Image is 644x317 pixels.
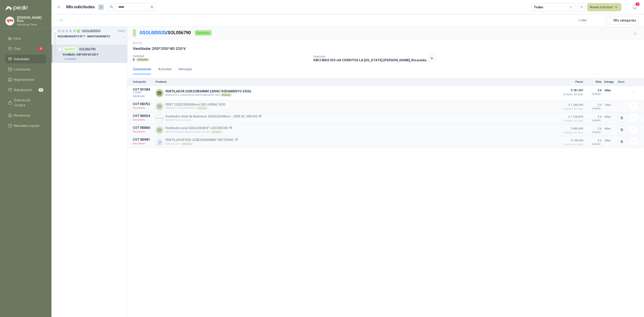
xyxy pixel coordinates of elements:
[165,103,225,106] p: VENT 220X220X60Xmm 200-240VAC ROD
[58,34,110,39] p: REQUERIMIENTO N°7 - MANTENIMIENTO
[314,55,426,58] p: Dirección
[150,5,153,9] span: close-circle
[73,30,76,33] div: 0
[133,118,153,122] p: Descartada
[604,126,615,131] p: 4 días
[561,138,583,143] span: $ 738.990
[591,119,602,122] div: Incluido
[133,58,135,62] p: 5
[578,17,601,24] div: 1 - 1 de 1
[140,29,191,36] p: / SOL056790
[195,30,212,36] div: Recibido
[133,130,153,134] p: Descartada
[561,143,583,146] span: Crédito 60 días
[98,4,104,10] span: 1
[38,47,43,51] span: 9
[51,45,127,63] a: RecibidoSOL056790Ventilador 200*200*60 220 V5 Unidades
[5,34,46,43] a: Inicio
[534,5,543,10] div: Todas
[314,58,426,62] p: KM 2 MAS 100 vIA CERRITOS LA [US_STATE] [PERSON_NAME] , Risaralda
[6,17,14,25] img: Company Logo
[196,106,208,110] div: Directo
[587,3,621,11] button: Nueva solicitud
[586,126,602,131] p: $ 0
[14,57,29,62] span: Solicitudes
[220,93,232,97] div: Directo
[561,108,583,110] span: Crédito 30 días
[38,88,43,92] span: 4
[604,102,615,108] p: 1 días
[604,138,615,143] p: 3 días
[14,123,39,128] span: Manuales y ayuda
[604,88,615,93] p: 3 días
[58,28,126,43] a: 0 0 0 0 0 1 GSOL005535[DATE] REQUERIMIENTO N°7 - MANTENIMIENTO
[561,93,583,96] span: Crédito 30 días
[133,46,186,51] p: Ventilador 200*200*60 220 V
[586,138,602,143] p: $ 0
[561,131,583,134] span: Crédito 60 días
[133,126,153,130] p: COT180860
[165,130,232,134] p: RESISTENCIAS INDUSTRIALES MG
[165,142,238,146] p: IOMAS SAS
[14,98,42,108] span: Órdenes de Compra
[17,16,46,22] p: [PERSON_NAME] Ríos
[150,6,153,8] span: close-circle
[14,113,30,118] span: Remisiones
[591,130,602,134] div: Incluido
[586,88,602,93] p: $ 0
[14,77,34,82] span: Negociaciones
[561,114,583,119] span: $ 1.330.825
[561,88,583,93] span: $ 781.997
[605,16,639,25] button: Mís categorías
[561,119,583,122] span: Crédito 30 días
[586,114,602,119] p: $ 0
[586,80,602,83] p: Flete
[63,53,98,57] p: Ventilador 200*200*60 220 V
[140,30,166,35] a: GSOL005535
[65,30,69,33] div: 0
[133,91,153,94] span: C: [DATE]
[133,41,142,45] p: [DATE]
[133,67,151,72] div: Cotizaciones
[181,142,193,146] div: Directo
[591,92,602,96] div: Incluido
[5,86,46,94] a: Adjudicación4
[133,94,153,98] p: Adjudicada
[79,48,95,51] p: SOL056790
[63,47,77,52] div: Recibido
[133,55,310,58] p: Cantidad
[82,30,100,33] p: GSOL005535
[165,93,251,97] p: Asesoría y consultoria automatizando sas
[604,114,615,119] p: 5 días
[5,5,28,11] img: Logo peakr
[604,80,615,83] p: Entrega
[118,29,125,33] p: [DATE]
[14,87,32,92] span: Adjudicación
[165,126,232,130] p: Ventilador axial 220x220x60 8” v220 ENCHQ
[156,138,163,146] img: Company Logo
[156,115,163,122] img: Company Logo
[66,4,95,10] h1: Mis solicitudes
[133,138,153,141] p: COT180981
[133,141,153,146] p: Descartada
[586,102,602,108] p: $ 0
[165,138,238,142] p: VENTILADOR ROD 220X220X60MM 100/125VAC
[5,65,46,74] a: Licitaciones
[618,80,627,83] p: Docs
[69,30,72,33] div: 0
[635,2,640,6] span: 1
[561,80,583,83] p: Precio
[77,30,80,33] div: 1
[14,67,30,72] span: Licitaciones
[5,75,46,84] a: Negociaciones
[110,5,113,9] span: search
[631,3,639,11] button: 1
[61,30,65,33] div: 0
[165,118,261,122] p: FERROTOOLS S.A.S.
[63,57,78,61] div: 5 Unidades
[561,126,583,131] span: $ 880.600
[14,36,21,41] span: Inicio
[133,106,153,110] p: Descartada
[133,102,153,106] p: COT180752
[14,46,21,51] span: Chat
